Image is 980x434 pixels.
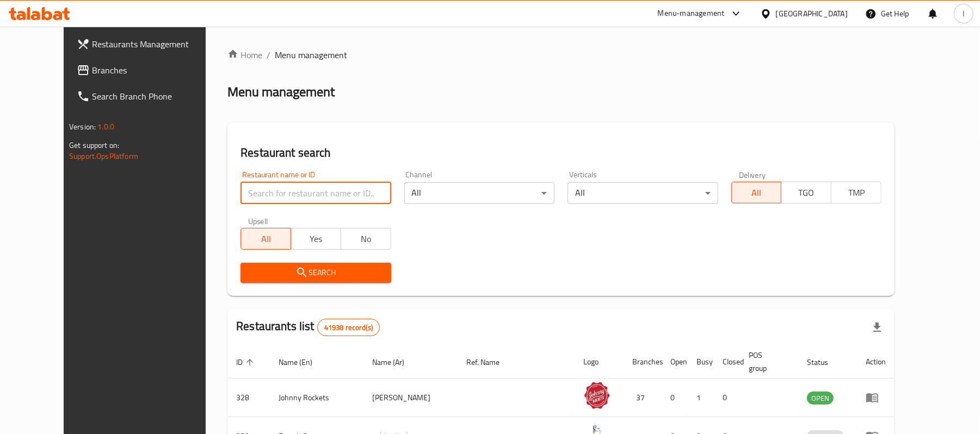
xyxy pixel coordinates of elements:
[245,231,287,247] span: All
[807,392,834,405] span: OPEN
[241,228,291,250] button: All
[267,48,270,61] li: /
[248,217,268,225] label: Upsell
[227,83,335,101] h2: Menu management
[68,31,227,57] a: Restaurants Management
[68,83,227,109] a: Search Branch Phone
[568,182,718,204] div: All
[963,8,964,20] span: l
[688,379,714,417] td: 1
[346,231,387,247] span: No
[866,391,886,404] div: Menu
[624,379,662,417] td: 37
[624,345,662,379] th: Branches
[241,145,882,161] h2: Restaurant search
[372,356,418,369] span: Name (Ar)
[69,120,96,134] span: Version:
[69,149,138,163] a: Support.OpsPlatform
[736,185,778,201] span: All
[658,7,725,20] div: Menu-management
[836,185,877,201] span: TMP
[318,323,379,333] span: 41938 record(s)
[662,345,688,379] th: Open
[279,356,326,369] span: Name (En)
[714,345,740,379] th: Closed
[236,318,380,336] h2: Restaurants list
[807,356,842,369] span: Status
[241,263,391,283] button: Search
[688,345,714,379] th: Busy
[363,379,458,417] td: [PERSON_NAME]
[92,64,219,77] span: Branches
[781,182,831,203] button: TGO
[227,48,895,61] nav: breadcrumb
[749,349,785,375] span: POS group
[731,182,782,203] button: All
[341,228,391,250] button: No
[236,356,257,369] span: ID
[739,171,766,178] label: Delivery
[270,379,363,417] td: Johnny Rockets
[714,379,740,417] td: 0
[92,90,219,103] span: Search Branch Phone
[864,314,890,340] div: Export file
[275,48,347,61] span: Menu management
[68,57,227,83] a: Branches
[831,182,882,203] button: TMP
[404,182,554,204] div: All
[227,379,270,417] td: 328
[227,48,262,61] a: Home
[786,185,827,201] span: TGO
[857,345,895,379] th: Action
[575,345,624,379] th: Logo
[317,319,380,336] div: Total records count
[92,38,219,51] span: Restaurants Management
[291,228,341,250] button: Yes
[97,120,114,134] span: 1.0.0
[69,138,119,152] span: Get support on:
[241,182,391,204] input: Search for restaurant name or ID..
[776,8,848,20] div: [GEOGRAPHIC_DATA]
[662,379,688,417] td: 0
[295,231,337,247] span: Yes
[583,382,611,409] img: Johnny Rockets
[807,392,834,405] div: OPEN
[249,266,382,280] span: Search
[467,356,514,369] span: Ref. Name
